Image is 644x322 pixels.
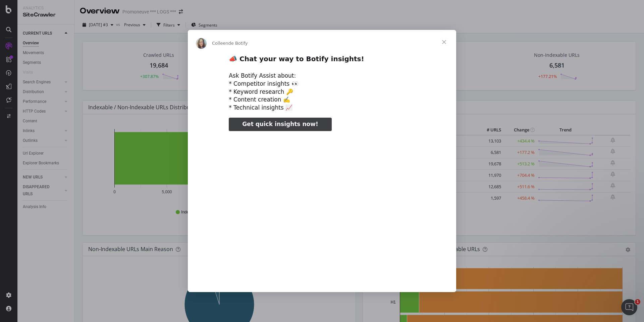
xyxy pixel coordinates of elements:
video: Regarder la vidéo [182,137,462,277]
span: de Botify [228,41,248,46]
h2: 📣 Chat your way to Botify insights! [229,54,415,67]
a: Get quick insights now! [229,118,331,131]
span: Fermer [432,30,456,54]
span: Colleen [212,41,228,46]
div: Ask Botify Assist about: * Competitor insights 👀 * Keyword research 🔑 * Content creation ✍️ * Tec... [229,72,415,112]
img: Profile image for Colleen [196,38,207,49]
span: Get quick insights now! [242,121,318,127]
